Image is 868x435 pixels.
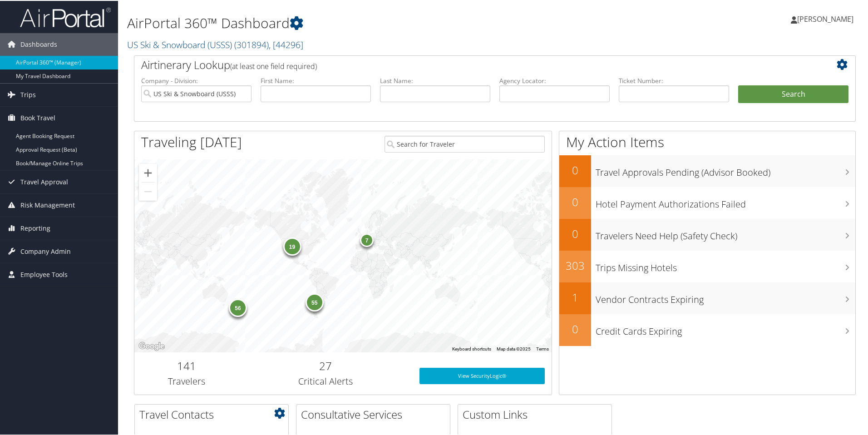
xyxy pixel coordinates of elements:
a: 0Travel Approvals Pending (Advisor Booked) [559,154,855,186]
h2: 0 [559,225,591,241]
input: Search for Traveler [385,135,545,152]
h1: My Action Items [559,132,855,151]
a: 0Hotel Payment Authorizations Failed [559,186,855,218]
h2: Custom Links [463,406,612,421]
img: airportal-logo.png [20,6,111,27]
h1: AirPortal 360™ Dashboard [127,13,617,32]
img: Google [137,340,167,351]
div: 7 [360,232,374,246]
h2: 0 [559,193,591,209]
h2: 0 [559,321,591,336]
label: Company - Division: [141,75,252,84]
h2: 0 [559,162,591,177]
button: Zoom in [139,163,157,181]
label: Last Name: [380,75,490,84]
h2: Consultative Services [301,406,450,421]
label: Ticket Number: [619,75,729,84]
div: 19 [283,237,301,255]
a: 0Travelers Need Help (Safety Check) [559,218,855,250]
h3: Credit Cards Expiring [596,320,855,337]
h2: 27 [246,357,406,373]
label: First Name: [261,75,371,84]
h3: Travelers [141,374,232,387]
h2: Airtinerary Lookup [141,56,789,72]
span: ( 301894 ) [234,38,269,50]
h2: 1 [559,289,591,304]
h3: Trips Missing Hotels [596,256,855,273]
span: Trips [20,83,36,105]
span: Reporting [20,216,50,239]
span: Employee Tools [20,262,68,285]
div: 56 [229,298,247,316]
span: Company Admin [20,239,71,262]
span: Risk Management [20,193,75,216]
span: Travel Approval [20,170,68,193]
a: 1Vendor Contracts Expiring [559,282,855,313]
h2: Travel Contacts [139,406,288,421]
a: US Ski & Snowboard (USSS) [127,38,303,50]
h3: Travel Approvals Pending (Advisor Booked) [596,161,855,178]
h2: 141 [141,357,232,373]
span: [PERSON_NAME] [797,13,853,23]
a: View SecurityLogic® [419,367,545,383]
button: Zoom out [139,182,157,200]
h1: Traveling [DATE] [141,132,242,151]
a: Terms (opens in new tab) [536,346,549,351]
span: Map data ©2025 [497,346,531,351]
span: , [ 44296 ] [269,38,303,50]
a: [PERSON_NAME] [791,5,863,32]
a: 0Credit Cards Expiring [559,313,855,345]
h3: Critical Alerts [246,374,406,387]
h2: 303 [559,257,591,272]
h3: Vendor Contracts Expiring [596,288,855,305]
a: Open this area in Google Maps (opens a new window) [137,340,167,351]
a: 303Trips Missing Hotels [559,250,855,282]
button: Keyboard shortcuts [452,345,491,351]
h3: Hotel Payment Authorizations Failed [596,193,855,210]
span: Dashboards [20,32,57,55]
div: 55 [305,292,323,311]
label: Agency Locator: [499,75,610,84]
h3: Travelers Need Help (Safety Check) [596,224,855,242]
button: Search [738,84,848,103]
span: Book Travel [20,106,55,129]
span: (at least one field required) [230,60,317,70]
